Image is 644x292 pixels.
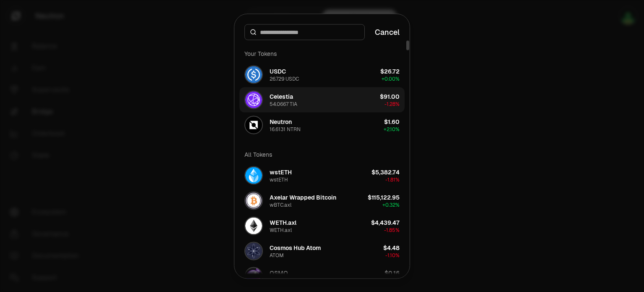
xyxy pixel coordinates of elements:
div: $26.72 [380,67,400,75]
span: + 0.32% [382,201,400,208]
button: wstETH LogowstETHwstETH$5,382.74-1.81% [239,163,405,188]
button: ATOM LogoCosmos Hub AtomATOM$4.48-1.10% [239,238,405,263]
div: wstETH [270,168,292,176]
span: -1.28% [384,100,400,107]
button: Cancel [375,26,400,38]
img: NTRN Logo [245,116,262,133]
div: $4,439.47 [371,218,400,226]
div: Cosmos Hub Atom [270,243,321,252]
span: -1.85% [384,226,400,233]
button: TIA LogoCelestia54.0667 TIA$91.00-1.28% [239,87,405,112]
div: OSMO [270,268,288,277]
img: wstETH Logo [245,167,262,184]
div: OSMO [270,277,285,284]
button: WETH.axl LogoWETH.axlWETH.axl$4,439.47-1.85% [239,213,405,238]
div: ATOM [270,252,284,258]
img: wBTC.axl Logo [245,192,262,209]
span: + 2.10% [384,126,400,132]
div: Axelar Wrapped Bitcoin [270,193,336,201]
div: Neutron [270,117,292,126]
img: TIA Logo [245,91,262,108]
div: $91.00 [380,92,400,100]
div: WETH.axl [270,226,292,233]
div: wstETH [270,176,288,183]
div: wBTC.axl [270,201,291,208]
div: 26.729 USDC [270,75,299,82]
div: Your Tokens [239,45,405,62]
div: $4.48 [383,243,400,252]
div: $0.16 [384,268,400,277]
div: USDC [270,67,286,75]
img: ATOM Logo [245,242,262,259]
button: NTRN LogoNeutron16.6131 NTRN$1.60+2.10% [239,112,405,137]
div: Celestia [270,92,293,100]
div: $115,122.95 [368,193,400,201]
div: $1.60 [384,117,400,126]
div: $5,382.74 [371,168,400,176]
img: OSMO Logo [245,268,262,284]
img: WETH.axl Logo [245,217,262,234]
span: + 0.00% [382,75,400,82]
span: -2.04% [383,277,400,284]
span: -1.10% [385,252,400,258]
button: wBTC.axl LogoAxelar Wrapped BitcoinwBTC.axl$115,122.95+0.32% [239,188,405,213]
div: WETH.axl [270,218,296,226]
div: 16.6131 NTRN [270,126,301,132]
button: USDC LogoUSDC26.729 USDC$26.72+0.00% [239,62,405,87]
span: -1.81% [385,176,400,183]
div: All Tokens [239,146,405,163]
button: OSMO LogoOSMOOSMO$0.16-2.04% [239,263,405,289]
div: 54.0667 TIA [270,100,297,107]
img: USDC Logo [245,66,262,83]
